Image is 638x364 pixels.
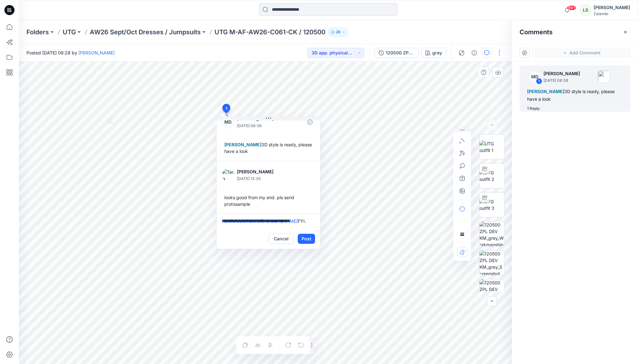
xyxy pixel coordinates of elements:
[536,78,542,84] div: 1
[222,192,315,210] div: looks good from my end. pls send protosample
[222,169,234,181] img: Tania Baumeister-Hanff
[224,142,262,147] span: [PERSON_NAME]
[63,28,76,36] a: UTG
[480,250,504,275] img: 120500 ZPL DEV KM_grey_Screenshot 2025-10-14 151549
[375,48,419,58] button: 120500 ZPL DEV KM
[237,176,288,182] p: [DATE] 13:30
[222,139,315,157] div: 3D style is ready, please have a look
[594,11,630,16] div: Zalando
[594,4,630,11] div: [PERSON_NAME]
[215,28,325,36] p: UTG M-AF-AW26-C061-CK / 120500
[237,123,288,129] p: [DATE] 08:38
[520,28,553,36] h2: Comments
[567,5,576,10] span: 99+
[298,234,315,244] button: Post
[527,88,623,103] div: 3D style is ready, please have a look
[480,198,504,211] img: UTG outfit 3
[386,49,415,56] div: 120500 ZPL DEV KM
[543,70,580,77] p: [PERSON_NAME]
[328,28,348,36] button: 28
[26,28,49,36] a: Folders
[480,221,504,246] img: 120500 ZPL DEV KM_grey_Workmanship illustrations - 120500
[336,29,341,36] p: 28
[237,168,288,176] p: [PERSON_NAME]
[543,77,580,84] p: [DATE] 08:38
[528,70,541,83] div: MD
[480,140,504,154] img: UTG outfit 1
[421,48,446,58] button: grey
[580,4,591,16] div: LS
[480,169,504,182] img: UTG outfit 2
[78,50,115,55] a: [PERSON_NAME]
[90,28,201,36] a: AW26 Sept/Oct Dresses / Jumpsuits
[469,48,479,58] button: Details
[226,106,227,111] span: 1
[432,49,442,56] div: grey
[268,234,294,244] button: Cancel
[532,48,630,58] button: Add Comment
[222,116,234,128] div: MD
[527,89,564,94] span: [PERSON_NAME]
[527,105,540,112] div: 1 Reply
[26,49,115,56] span: Posted [DATE] 08:28 by
[480,279,504,304] img: 120500 ZPL DEV KM_grey_Screenshot 2025-10-14 151134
